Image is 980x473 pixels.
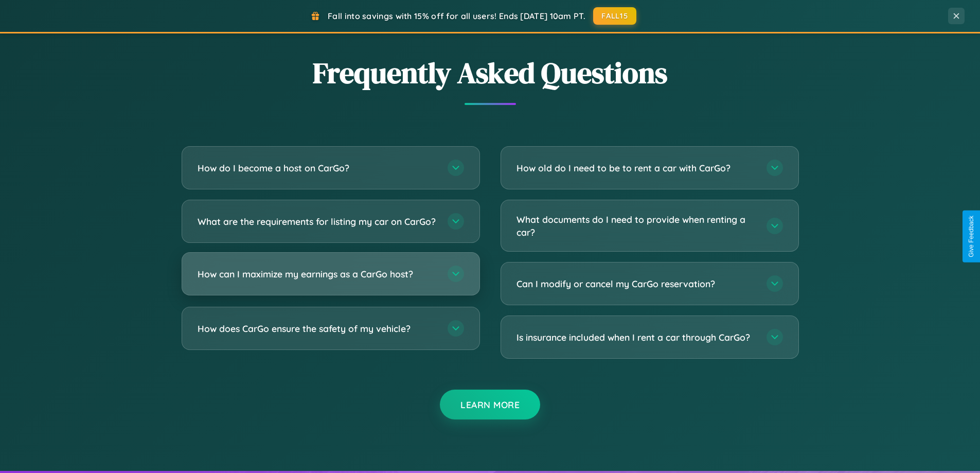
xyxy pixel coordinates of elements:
[198,162,437,174] h3: How do I become a host on CarGo?
[516,162,756,174] h3: How old do I need to be to rent a car with CarGo?
[198,268,437,281] h3: How can I maximize my earnings as a CarGo host?
[516,213,756,238] h3: What documents do I need to provide when renting a car?
[182,53,799,93] h2: Frequently Asked Questions
[968,216,975,257] div: Give Feedback
[328,11,585,21] span: Fall into savings with 15% off for all users! Ends [DATE] 10am PT.
[198,322,437,335] h3: How does CarGo ensure the safety of my vehicle?
[593,7,636,25] button: FALL15
[516,331,756,344] h3: Is insurance included when I rent a car through CarGo?
[198,215,437,228] h3: What are the requirements for listing my car on CarGo?
[516,277,756,290] h3: Can I modify or cancel my CarGo reservation?
[440,390,540,419] button: Learn More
